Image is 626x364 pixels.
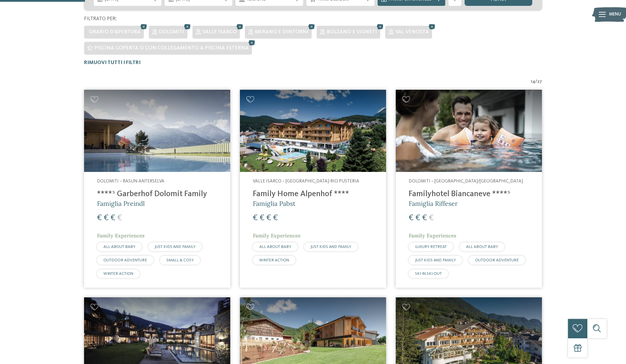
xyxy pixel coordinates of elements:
span: € [415,214,420,222]
h4: Family Home Alpenhof **** [253,189,373,199]
span: Dolomiti [159,30,184,34]
span: € [97,214,102,222]
span: € [110,214,115,222]
span: / [535,79,537,85]
span: 27 [537,79,542,85]
span: Valle Isarco – [GEOGRAPHIC_DATA]-Rio Pusteria [253,179,359,184]
span: € [422,214,427,222]
a: Cercate un hotel per famiglie? Qui troverete solo i migliori! Valle Isarco – [GEOGRAPHIC_DATA]-Ri... [240,90,386,288]
span: Val Venosta [395,30,429,34]
span: Merano e dintorni [255,30,308,34]
span: Famiglia Pabst [253,199,296,208]
span: LUXURY RETREAT [415,245,447,249]
span: € [429,214,434,222]
span: Piscina coperta o con collegamento a piscina esterna [94,46,249,51]
span: € [266,214,271,222]
span: € [117,214,122,222]
span: Family Experiences [97,232,145,239]
h4: Familyhotel Biancaneve ****ˢ [409,189,529,199]
img: Family Home Alpenhof **** [240,90,386,172]
span: OUTDOOR ADVENTURE [475,258,519,262]
span: Famiglia Riffeser [409,199,458,208]
span: SMALL & COSY [166,258,194,262]
img: Cercate un hotel per famiglie? Qui troverete solo i migliori! [84,90,230,172]
span: JUST KIDS AND FAMILY [415,258,456,262]
span: JUST KIDS AND FAMILY [155,245,195,249]
span: € [260,214,265,222]
span: WINTER ACTION [103,272,133,276]
span: € [253,214,258,222]
span: € [273,214,278,222]
span: WINTER ACTION [259,258,289,262]
span: Family Experiences [409,232,456,239]
span: Filtrato per: [84,16,117,21]
span: ALL ABOUT BABY [466,245,498,249]
h4: ****ˢ Garberhof Dolomit Family [97,189,217,199]
a: Cercate un hotel per famiglie? Qui troverete solo i migliori! Dolomiti – [GEOGRAPHIC_DATA]/[GEOGR... [396,90,542,288]
img: Cercate un hotel per famiglie? Qui troverete solo i migliori! [396,90,542,172]
span: Rimuovi tutti i filtri [84,60,141,65]
span: Dolomiti – Rasun-Anterselva [97,179,164,184]
span: OUTDOOR ADVENTURE [103,258,147,262]
span: Orario d'apertura [89,30,141,34]
span: € [104,214,109,222]
span: ALL ABOUT BABY [103,245,135,249]
span: Family Experiences [253,232,301,239]
span: JUST KIDS AND FAMILY [311,245,351,249]
a: Cercate un hotel per famiglie? Qui troverete solo i migliori! Dolomiti – Rasun-Anterselva ****ˢ G... [84,90,230,288]
span: Dolomiti – [GEOGRAPHIC_DATA]/[GEOGRAPHIC_DATA] [409,179,523,184]
span: Bolzano e vigneti [327,30,377,34]
span: 14 [531,79,535,85]
span: ALL ABOUT BABY [259,245,291,249]
span: Famiglia Preindl [97,199,145,208]
span: SKI-IN SKI-OUT [415,272,442,276]
span: € [409,214,414,222]
span: Valle Isarco [202,30,237,34]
